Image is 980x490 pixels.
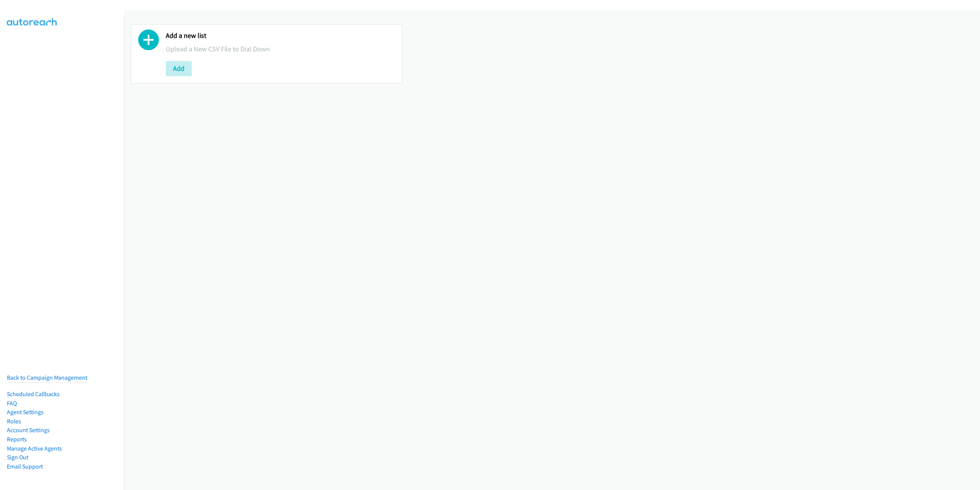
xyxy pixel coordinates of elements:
[7,418,21,425] a: Roles
[166,44,395,54] p: Upload a New CSV File to Dial Down
[7,436,27,443] a: Reports
[7,374,87,381] a: Back to Campaign Management
[7,454,28,461] a: Sign Out
[7,463,43,470] a: Email Support
[7,408,44,416] a: Agent Settings
[7,426,50,434] a: Account Settings
[7,390,60,398] a: Scheduled Callbacks
[7,400,17,407] a: FAQ
[7,445,62,452] a: Manage Active Agents
[166,61,192,76] button: Add
[166,31,395,40] h2: Add a new list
